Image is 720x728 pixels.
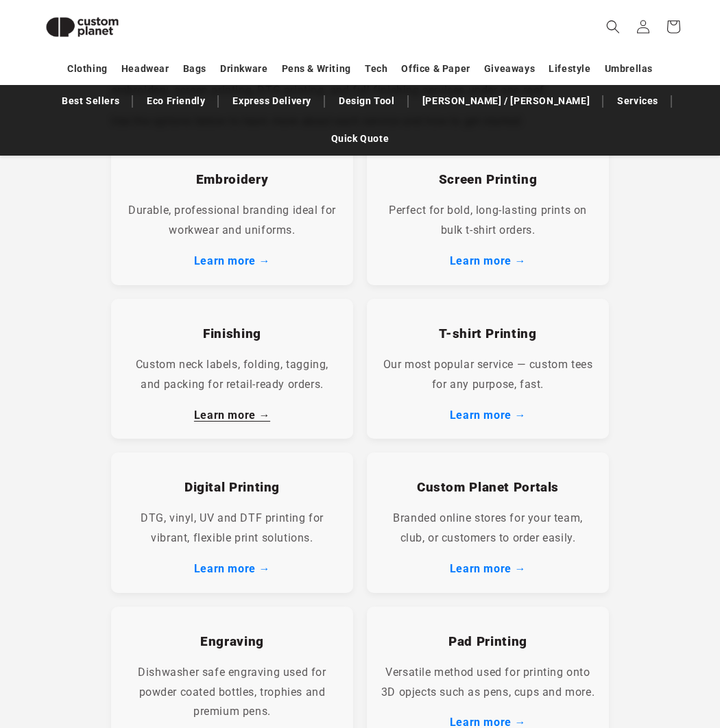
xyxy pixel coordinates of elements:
p: Durable, professional branding ideal for workwear and uniforms. [125,201,339,241]
a: Learn more → [450,562,526,575]
a: Learn more → [450,409,526,422]
h3: Embroidery [125,171,339,188]
a: Learn more → [194,562,270,575]
h3: Screen Printing [381,171,595,188]
h3: Custom Planet Portals [381,479,595,496]
p: Custom neck labels, folding, tagging, and packing for retail-ready orders. [125,355,339,395]
a: Design Tool [332,89,402,113]
a: Learn more → [194,254,270,267]
h3: Digital Printing [125,479,339,496]
iframe: Chat Widget [651,662,720,728]
a: Giveaways [484,57,535,81]
a: Bags [183,57,206,81]
a: Umbrellas [605,57,653,81]
a: Services [610,89,665,113]
a: Headwear [121,57,169,81]
h3: Engraving [125,633,339,650]
a: Drinkware [220,57,267,81]
summary: Search [598,12,628,42]
a: Quick Quote [324,127,396,151]
a: Learn more → [450,254,526,267]
a: Office & Paper [401,57,470,81]
a: Best Sellers [55,89,126,113]
h3: Finishing [125,326,339,342]
p: Dishwasher safe engraving used for powder coated bottles, trophies and premium pens. [125,663,339,722]
h3: Pad Printing [381,633,595,650]
p: Our most popular service — custom tees for any purpose, fast. [381,355,595,395]
a: Pens & Writing [282,57,351,81]
a: Clothing [67,57,108,81]
a: Tech [365,57,387,81]
p: DTG, vinyl, UV and DTF printing for vibrant, flexible print solutions. [125,509,339,548]
p: Versatile method used for printing onto 3D opjects such as pens, cups and more. [381,663,595,703]
p: Perfect for bold, long-lasting prints on bulk t-shirt orders. [381,201,595,241]
p: Branded online stores for your team, club, or customers to order easily. [381,509,595,548]
a: Express Delivery [226,89,318,113]
a: Lifestyle [549,57,590,81]
h3: T-shirt Printing [381,326,595,342]
a: Eco Friendly [140,89,212,113]
a: [PERSON_NAME] / [PERSON_NAME] [416,89,597,113]
a: Learn more → [194,409,270,422]
img: Custom Planet [34,5,130,49]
